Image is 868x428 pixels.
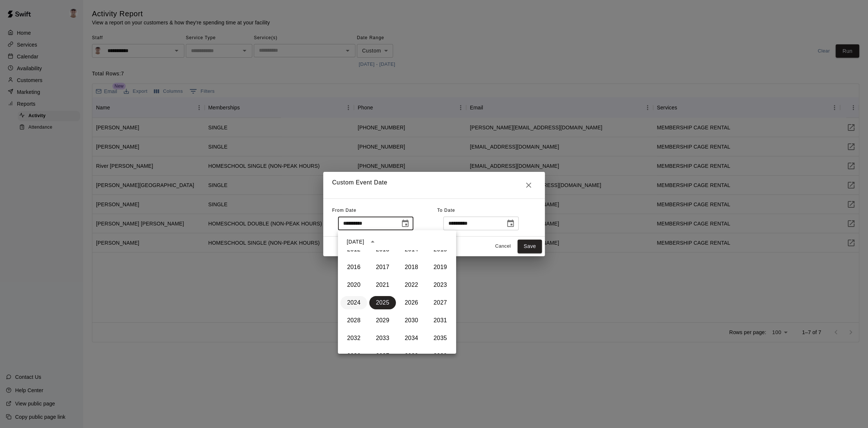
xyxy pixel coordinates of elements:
button: 2027 [427,296,454,309]
button: 2039 [427,349,454,363]
button: 2021 [369,278,396,292]
button: 2029 [369,314,396,327]
span: To Date [437,208,455,213]
button: Choose date, selected date is Oct 13, 2025 [503,216,518,231]
button: 2024 [341,296,367,309]
button: 2016 [341,261,367,274]
button: 2028 [341,314,367,327]
button: Cancel [491,241,515,252]
button: 2031 [427,314,454,327]
button: 2012 [341,243,367,256]
button: 2034 [398,332,425,345]
div: [DATE] [347,238,364,245]
h2: Custom Event Date [323,172,545,198]
button: 2019 [427,261,454,274]
button: Save [517,240,542,253]
button: 2014 [398,243,425,256]
button: year view is open, switch to calendar view [366,235,379,248]
button: Choose date, selected date is Oct 6, 2025 [398,216,413,231]
button: 2022 [398,278,425,292]
button: Close [521,178,536,193]
button: 2015 [427,243,454,256]
button: 2020 [341,278,367,292]
button: 2030 [398,314,425,327]
button: 2013 [369,243,396,256]
button: 2023 [427,278,454,292]
button: 2017 [369,261,396,274]
button: 2037 [369,349,396,363]
button: 2036 [341,349,367,363]
span: From Date [332,208,356,213]
button: 2032 [341,332,367,345]
button: 2038 [398,349,425,363]
button: 2026 [398,296,425,309]
button: 2035 [427,332,454,345]
button: 2025 [369,296,396,309]
button: 2033 [369,332,396,345]
button: 2018 [398,261,425,274]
